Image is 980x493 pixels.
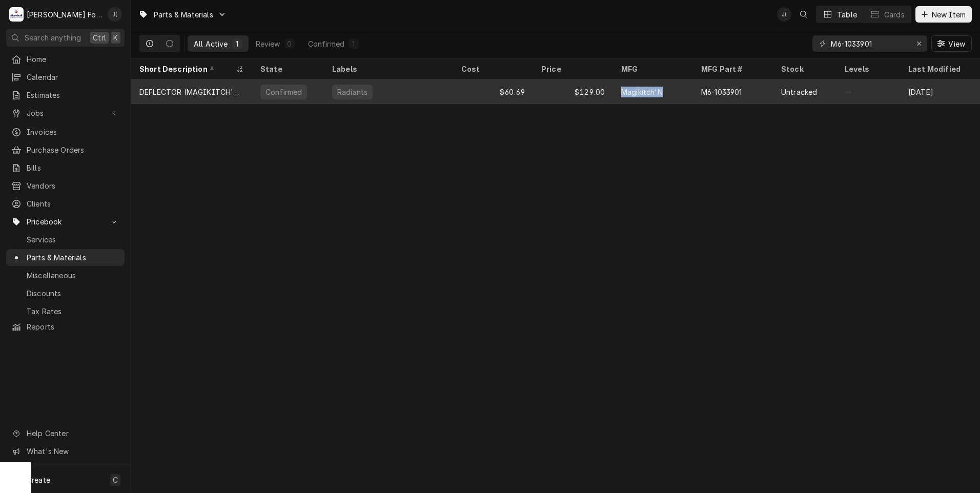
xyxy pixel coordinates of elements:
div: J( [108,7,122,22]
div: Last Modified [908,64,970,74]
div: State [260,64,314,74]
span: Reports [27,321,119,332]
span: Ctrl [93,32,106,43]
div: Confirmed [308,38,344,49]
div: $129.00 [533,79,613,104]
span: Search anything [25,32,81,43]
a: Estimates [6,87,125,104]
a: Home [6,51,125,68]
a: Go to Help Center [6,425,125,442]
div: Cost [461,64,523,74]
button: Open search [795,6,812,23]
div: MFG [621,64,683,74]
div: J( [777,7,791,22]
div: Table [837,9,857,20]
a: Invoices [6,124,125,140]
div: M6-1033901 [701,87,742,97]
div: Short Description [139,64,234,74]
a: Services [6,231,125,248]
span: Bills [27,162,119,173]
div: [DATE] [900,79,980,104]
div: — [836,79,900,104]
div: Cards [884,9,905,20]
div: Marshall Food Equipment Service's Avatar [9,7,24,22]
div: Stock [781,64,826,74]
span: New Item [930,9,968,20]
a: Go to Parts & Materials [134,6,231,23]
span: View [946,38,967,49]
a: Go to Pricebook [6,213,125,230]
div: DEFLECTOR (MAGIKITCH'N 1) [139,87,244,97]
a: Miscellaneous [6,267,125,284]
span: Create [27,476,50,484]
a: Discounts [6,285,125,302]
span: Estimates [27,90,119,100]
div: Price [541,64,603,74]
button: Search anythingCtrlK [6,29,125,47]
span: K [113,32,118,43]
div: Radiants [336,87,369,97]
span: Miscellaneous [27,270,119,281]
a: Bills [6,159,125,176]
span: Services [27,234,119,245]
div: Jeff Debigare (109)'s Avatar [777,7,791,22]
span: Parts & Materials [154,9,213,20]
div: Jeff Debigare (109)'s Avatar [108,7,122,22]
span: Jobs [27,108,104,118]
span: Purchase Orders [27,145,119,155]
a: Clients [6,195,125,212]
div: Magikitch'N [621,87,663,97]
a: Purchase Orders [6,141,125,158]
span: Help Center [27,428,118,439]
span: What's New [27,446,118,457]
button: View [931,35,972,52]
div: Levels [845,64,890,74]
span: C [113,475,118,485]
input: Keyword search [831,35,908,52]
span: Vendors [27,180,119,191]
a: Go to What's New [6,443,125,460]
div: Labels [332,64,445,74]
a: Reports [6,318,125,335]
div: 1 [234,38,240,49]
a: Tax Rates [6,303,125,320]
div: Confirmed [264,87,303,97]
button: New Item [915,6,972,23]
div: Review [256,38,280,49]
span: Parts & Materials [27,252,119,263]
div: MFG Part # [701,64,763,74]
div: 1 [351,38,357,49]
div: 0 [287,38,293,49]
a: Parts & Materials [6,249,125,266]
span: Tax Rates [27,306,119,317]
span: Discounts [27,288,119,299]
span: Clients [27,198,119,209]
span: Calendar [27,72,119,83]
a: Go to Jobs [6,105,125,121]
span: Pricebook [27,216,104,227]
span: Invoices [27,127,119,137]
div: [PERSON_NAME] Food Equipment Service [27,9,102,20]
span: Home [27,54,119,65]
div: M [9,7,24,22]
a: Vendors [6,177,125,194]
div: $60.69 [453,79,533,104]
div: Untracked [781,87,817,97]
a: Calendar [6,69,125,86]
button: Erase input [911,35,927,52]
div: All Active [194,38,228,49]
